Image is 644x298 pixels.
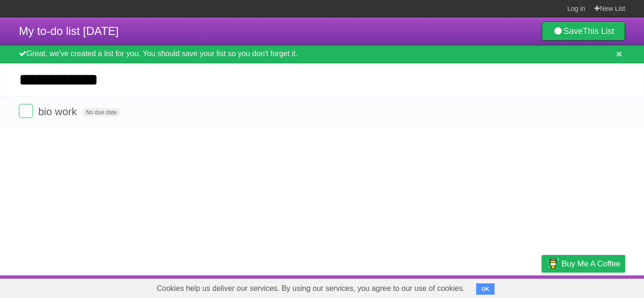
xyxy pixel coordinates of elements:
a: Developers [447,278,486,296]
img: Buy me a coffee [546,255,559,272]
a: Suggest a feature [566,278,625,296]
a: Buy me a coffee [542,255,625,272]
a: About [416,278,436,296]
span: No due date [82,108,120,117]
button: OK [476,283,495,295]
b: This List [583,26,614,36]
span: Buy me a coffee [561,255,620,272]
a: Terms [497,278,518,296]
span: bio work [38,106,79,118]
span: My to-do list [DATE] [19,25,119,37]
a: SaveThis List [542,22,625,41]
label: Done [19,104,33,118]
a: Privacy [529,278,554,296]
span: Cookies help us deliver our services. By using our services, you agree to our use of cookies. [147,279,474,298]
